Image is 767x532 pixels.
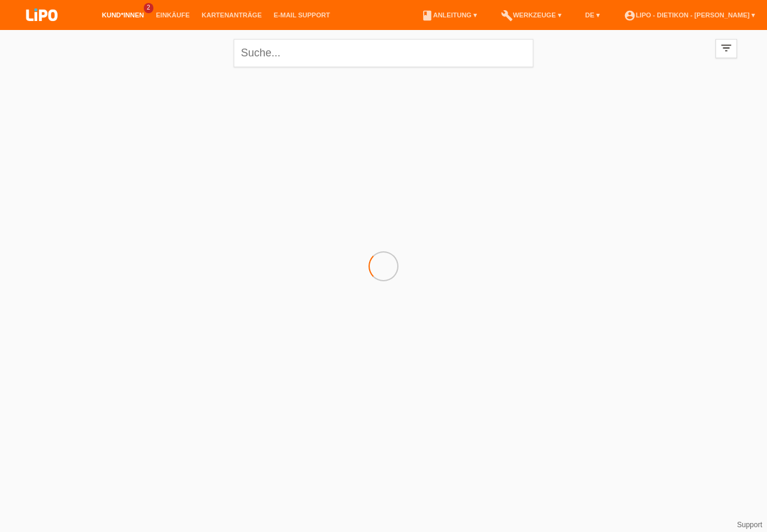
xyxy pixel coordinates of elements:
[624,10,636,22] i: account_circle
[234,39,533,67] input: Suche...
[495,11,567,19] a: buildWerkzeuge ▾
[144,3,153,13] span: 2
[12,25,72,34] a: LIPO pay
[720,41,733,55] i: filter_list
[501,10,513,22] i: build
[618,11,761,19] a: account_circleLIPO - Dietikon - [PERSON_NAME] ▾
[737,521,762,529] a: Support
[268,11,336,19] a: E-Mail Support
[415,11,483,19] a: bookAnleitung ▾
[96,11,150,19] a: Kund*innen
[150,11,195,19] a: Einkäufe
[579,11,606,19] a: DE ▾
[421,10,433,22] i: book
[196,11,268,19] a: Kartenanträge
